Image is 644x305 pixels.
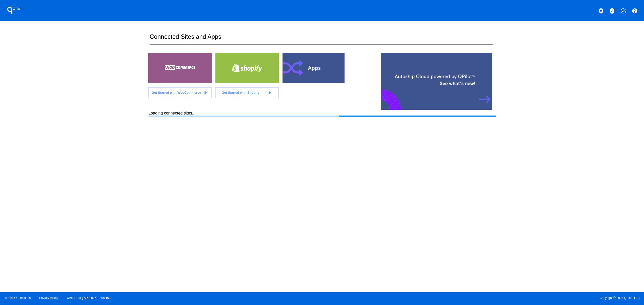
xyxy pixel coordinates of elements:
[609,8,615,14] mat-icon: verified_user
[598,8,604,14] mat-icon: settings
[67,296,112,300] a: Web:[DATE] API:2025.10.08.1632
[326,296,640,300] span: Copyright © 2024 QPilot, LLC
[150,33,493,45] h2: Connected Sites and Apps
[632,8,638,14] mat-icon: help
[222,91,259,94] span: Get Started with Shopify
[215,87,279,98] a: Get Started with Shopify
[152,91,201,94] span: Get Started with WooCommerce
[39,296,58,300] a: Privacy Policy
[203,90,209,96] mat-icon: play_arrow
[4,5,25,15] h1: QPilot
[148,87,212,98] a: Get Started with WooCommerce
[267,90,273,96] mat-icon: play_arrow
[148,111,495,117] div: Loading connected sites...
[4,296,31,300] a: Terms & Conditions
[620,8,626,14] mat-icon: add_task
